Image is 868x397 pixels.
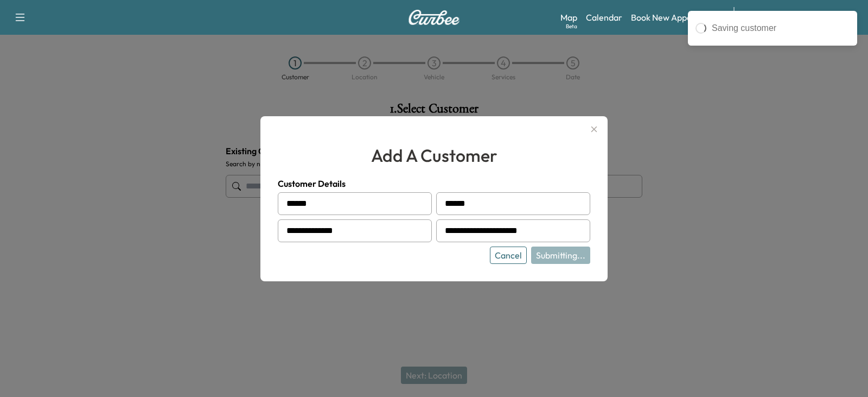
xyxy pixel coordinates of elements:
[278,177,590,190] h4: Customer Details
[586,11,622,24] a: Calendar
[712,22,850,35] div: Saving customer
[408,10,460,25] img: Curbee Logo
[490,247,527,264] button: Cancel
[566,22,577,30] div: Beta
[631,11,723,24] a: Book New Appointment
[560,11,577,24] a: MapBeta
[278,142,590,168] h2: add a customer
